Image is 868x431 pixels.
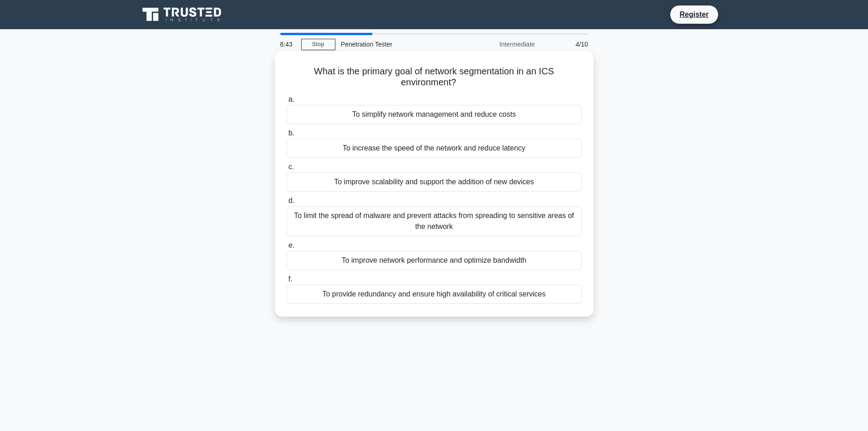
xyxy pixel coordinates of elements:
[335,35,461,53] div: Penetration Tester
[674,9,714,20] a: Register
[301,39,335,50] a: Stop
[288,197,294,204] span: d.
[287,251,582,270] div: To improve network performance and optimize bandwidth
[287,206,582,236] div: To limit the spread of malware and prevent attacks from spreading to sensitive areas of the network
[288,129,294,137] span: b.
[288,163,294,171] span: c.
[540,35,594,53] div: 4/10
[288,241,294,249] span: e.
[287,172,582,192] div: To improve scalability and support the addition of new devices
[287,285,582,304] div: To provide redundancy and ensure high availability of critical services
[287,139,582,158] div: To increase the speed of the network and reduce latency
[286,66,583,88] h5: What is the primary goal of network segmentation in an ICS environment?
[275,35,301,53] div: 8:43
[288,275,293,283] span: f.
[461,35,540,53] div: Intermediate
[288,95,294,103] span: a.
[287,105,582,124] div: To simplify network management and reduce costs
